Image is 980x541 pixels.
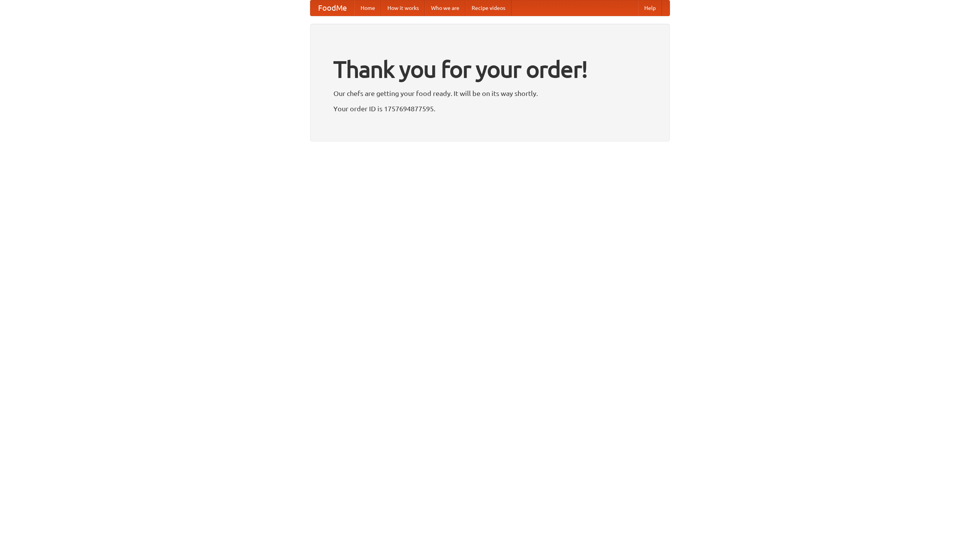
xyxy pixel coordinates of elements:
p: Your order ID is 1757694877595. [333,103,647,114]
p: Our chefs are getting your food ready. It will be on its way shortly. [333,88,647,99]
a: Who we are [425,0,465,16]
h1: Thank you for your order! [333,51,647,88]
a: Home [354,0,381,16]
a: Help [638,0,662,16]
a: How it works [381,0,425,16]
a: Recipe videos [465,0,511,16]
a: FoodMe [310,0,354,16]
